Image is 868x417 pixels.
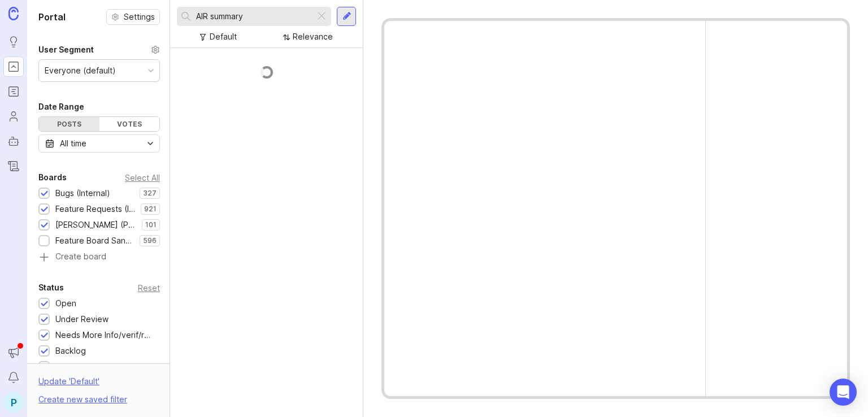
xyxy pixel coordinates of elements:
[55,297,76,310] div: Open
[38,281,64,294] div: Status
[143,189,157,198] p: 327
[138,285,160,291] div: Reset
[38,393,127,406] div: Create new saved filter
[830,379,857,406] div: Open Intercom Messenger
[144,205,157,214] p: 921
[143,236,157,245] p: 596
[3,32,24,52] a: Ideas
[38,43,94,57] div: User Segment
[141,139,159,148] svg: toggle icon
[55,329,154,341] div: Needs More Info/verif/repro
[125,175,160,181] div: Select All
[55,345,86,357] div: Backlog
[3,81,24,102] a: Roadmaps
[38,100,84,114] div: Date Range
[99,117,160,131] div: Votes
[39,117,99,131] div: Posts
[55,203,135,215] div: Feature Requests (Internal)
[3,392,24,412] button: P
[45,64,116,77] div: Everyone (default)
[38,253,160,263] a: Create board
[38,10,66,24] h1: Portal
[8,7,19,20] img: Canny Home
[3,367,24,388] button: Notifications
[38,171,67,184] div: Boards
[3,57,24,77] a: Portal
[196,10,310,23] input: Search...
[3,156,24,176] a: Changelog
[60,137,86,150] div: All time
[55,187,110,199] div: Bugs (Internal)
[55,360,94,373] div: Candidate
[293,31,333,43] div: Relevance
[124,11,155,23] span: Settings
[55,313,108,325] div: Under Review
[106,9,160,25] button: Settings
[145,220,157,229] p: 101
[55,234,134,247] div: Feature Board Sandbox [DATE]
[210,31,237,43] div: Default
[3,342,24,363] button: Announcements
[38,375,99,393] div: Update ' Default '
[3,106,24,127] a: Users
[55,219,136,231] div: [PERSON_NAME] (Public)
[3,131,24,151] a: Autopilot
